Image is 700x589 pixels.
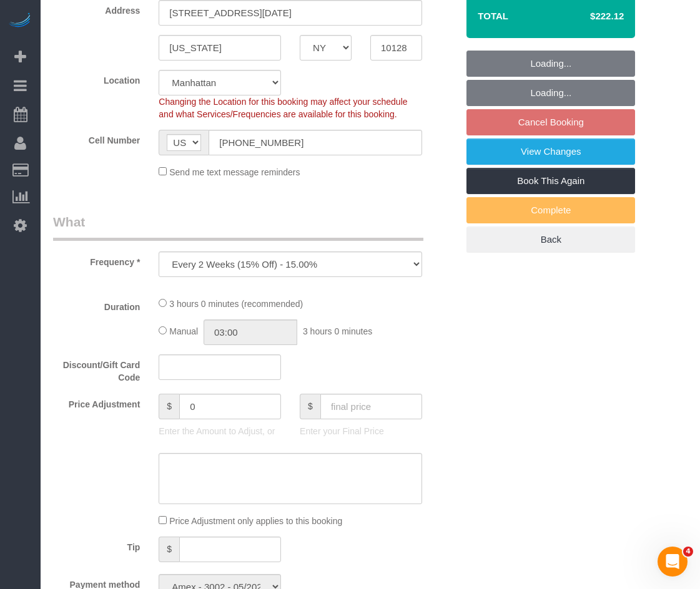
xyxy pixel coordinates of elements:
[169,299,303,309] span: 3 hours 0 minutes (recommended)
[44,394,149,411] label: Price Adjustment
[159,537,179,562] span: $
[159,394,179,419] span: $
[44,354,149,384] label: Discount/Gift Card Code
[159,35,281,61] input: City
[300,425,422,437] p: Enter your Final Price
[300,394,320,419] span: $
[169,516,342,526] span: Price Adjustment only applies to this booking
[53,213,423,241] legend: What
[466,226,635,253] a: Back
[7,12,32,30] img: Automaid Logo
[303,326,372,336] span: 3 hours 0 minutes
[159,425,281,437] p: Enter the Amount to Adjust, or
[553,11,624,22] h4: $222.12
[44,296,149,313] label: Duration
[466,139,635,165] a: View Changes
[683,547,693,557] span: 4
[370,35,422,61] input: Zip Code
[478,11,508,21] strong: Total
[658,547,688,577] iframe: Intercom live chat
[320,394,422,419] input: final price
[44,251,149,268] label: Frequency *
[44,70,149,87] label: Location
[466,168,635,194] a: Book This Again
[169,326,198,336] span: Manual
[44,537,149,553] label: Tip
[209,130,422,155] input: Cell Number
[159,97,407,119] span: Changing the Location for this booking may affect your schedule and what Services/Frequencies are...
[169,167,300,177] span: Send me text message reminders
[44,130,149,147] label: Cell Number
